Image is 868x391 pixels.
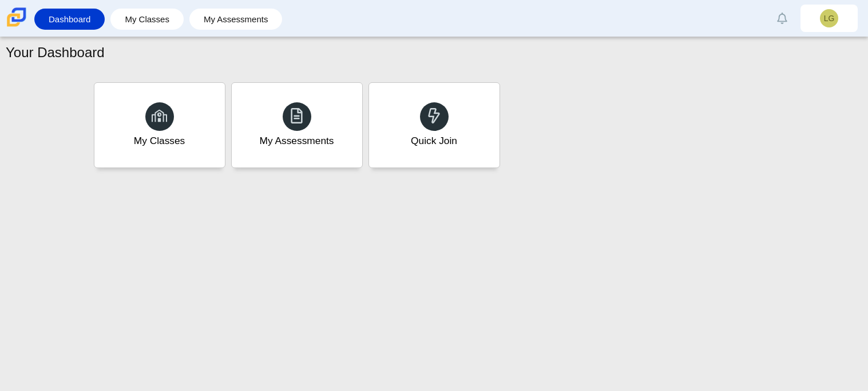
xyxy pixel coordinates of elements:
div: My Assessments [260,134,334,148]
a: My Assessments [195,9,277,30]
a: My Assessments [231,82,363,168]
a: LG [800,5,858,32]
img: Carmen School of Science & Technology [5,5,29,29]
div: My Classes [134,134,185,148]
div: Quick Join [411,134,457,148]
a: Dashboard [40,9,99,30]
span: LG [824,14,835,22]
a: My Classes [116,9,178,30]
a: Alerts [770,6,795,31]
a: Quick Join [368,82,500,168]
a: My Classes [94,82,225,168]
a: Carmen School of Science & Technology [5,21,29,31]
h1: Your Dashboard [6,43,105,62]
